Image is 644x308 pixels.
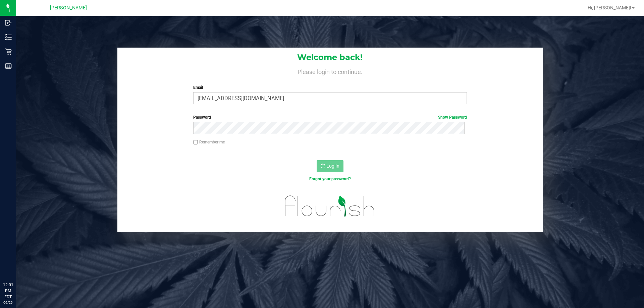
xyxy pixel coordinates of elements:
[588,5,631,10] span: Hi, [PERSON_NAME]!
[193,139,225,145] label: Remember me
[309,177,351,181] a: Forgot your password?
[317,160,343,172] button: Log In
[3,300,13,305] p: 09/29
[3,282,13,300] p: 12:01 PM EDT
[193,140,198,145] input: Remember me
[5,34,12,41] inline-svg: Inventory
[193,115,211,120] span: Password
[5,19,12,26] inline-svg: Inbound
[5,63,12,69] inline-svg: Reports
[326,163,339,169] span: Log In
[193,84,467,90] label: Email
[117,53,543,62] h1: Welcome back!
[277,189,383,223] img: flourish_logo.svg
[50,5,87,11] span: [PERSON_NAME]
[5,48,12,55] inline-svg: Retail
[438,115,467,120] a: Show Password
[117,67,543,75] h4: Please login to continue.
